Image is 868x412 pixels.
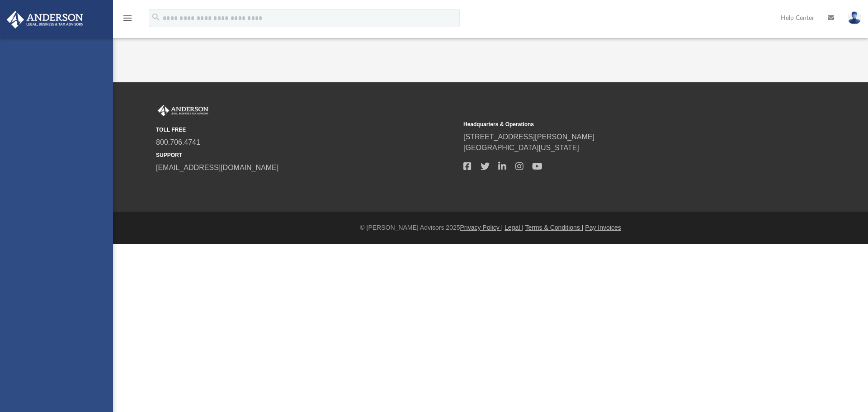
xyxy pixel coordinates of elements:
img: Anderson Advisors Platinum Portal [156,105,210,117]
small: Headquarters & Operations [463,120,764,128]
img: User Pic [848,11,861,24]
i: search [151,12,161,22]
a: [EMAIL_ADDRESS][DOMAIN_NAME] [156,164,278,171]
a: [GEOGRAPHIC_DATA][US_STATE] [463,144,579,152]
small: TOLL FREE [156,126,457,134]
a: Terms & Conditions | [525,224,584,231]
i: menu [122,13,133,24]
small: SUPPORT [156,151,457,159]
a: 800.706.4741 [156,138,200,146]
a: Legal | [505,224,524,231]
img: Anderson Advisors Platinum Portal [4,11,86,28]
a: Privacy Policy | [460,224,503,231]
a: menu [122,17,133,24]
div: © [PERSON_NAME] Advisors 2025 [113,223,868,232]
a: Pay Invoices [585,224,621,231]
a: [STREET_ADDRESS][PERSON_NAME] [463,133,594,141]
